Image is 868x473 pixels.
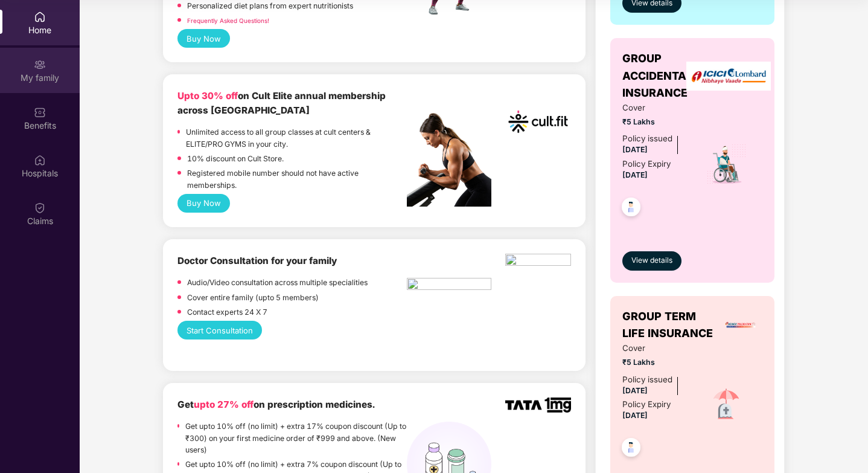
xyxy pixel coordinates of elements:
[724,309,757,341] img: insurerLogo
[407,113,491,207] img: pc2.png
[622,411,648,420] span: [DATE]
[622,145,648,154] span: [DATE]
[622,386,648,395] span: [DATE]
[705,384,747,426] img: icon
[187,292,319,303] p: Cover entire family (upto 5 members)
[622,342,691,355] span: Cover
[505,89,571,155] img: cult.png
[34,59,46,71] img: svg+xml;base64,PHN2ZyB3aWR0aD0iMjAiIGhlaWdodD0iMjAiIHZpZXdCb3g9IjAgMCAyMCAyMCIgZmlsbD0ibm9uZSIgeG...
[622,101,691,114] span: Cover
[34,154,46,166] img: svg+xml;base64,PHN2ZyBpZD0iSG9zcGl0YWxzIiB4bWxucz0iaHR0cDovL3d3dy53My5vcmcvMjAwMC9zdmciIHdpZHRoPS...
[187,277,368,288] p: Audio/Video consultation across multiple specialities
[616,434,646,464] img: svg+xml;base64,PHN2ZyB4bWxucz0iaHR0cDovL3d3dy53My5vcmcvMjAwMC9zdmciIHdpZHRoPSI0OC45NDMiIGhlaWdodD...
[187,167,407,191] p: Registered mobile number should not have active memberships.
[34,11,46,23] img: svg+xml;base64,PHN2ZyBpZD0iSG9tZSIgeG1sbnM9Imh0dHA6Ly93d3cudzMub3JnLzIwMDAvc3ZnIiB3aWR0aD0iMjAiIG...
[185,420,407,455] p: Get upto 10% off (no limit) + extra 17% coupon discount (Up to ₹300) on your first medicine order...
[622,158,671,170] div: Policy Expiry
[505,397,571,413] img: TATA_1mg_Logo.png
[177,255,337,266] b: Doctor Consultation for your family
[177,90,238,101] b: Upto 30% off
[622,116,691,127] span: ₹5 Lakhs
[706,143,747,185] img: icon
[631,255,672,266] span: View details
[622,50,692,101] span: GROUP ACCIDENTAL INSURANCE
[34,202,46,214] img: svg+xml;base64,PHN2ZyBpZD0iQ2xhaW0iIHhtbG5zPSJodHRwOi8vd3d3LnczLm9yZy8yMDAwL3N2ZyIgd2lkdGg9IjIwIi...
[187,153,284,164] p: 10% discount on Cult Store.
[616,194,646,224] img: svg+xml;base64,PHN2ZyB4bWxucz0iaHR0cDovL3d3dy53My5vcmcvMjAwMC9zdmciIHdpZHRoPSI0OC45NDMiIGhlaWdodD...
[622,170,648,179] span: [DATE]
[622,356,691,368] span: ₹5 Lakhs
[622,251,681,271] button: View details
[622,132,672,145] div: Policy issued
[177,90,386,116] b: on Cult Elite annual membership across [GEOGRAPHIC_DATA]
[622,308,718,343] span: GROUP TERM LIFE INSURANCE
[177,321,262,339] button: Start Consultation
[686,62,771,91] img: insurerLogo
[34,106,46,118] img: svg+xml;base64,PHN2ZyBpZD0iQmVuZWZpdHMiIHhtbG5zPSJodHRwOi8vd3d3LnczLm9yZy8yMDAwL3N2ZyIgd2lkdGg9Ij...
[177,29,230,48] button: Buy Now
[622,373,672,386] div: Policy issued
[194,399,254,410] span: upto 27% off
[187,306,267,318] p: Contact experts 24 X 7
[187,17,269,24] a: Frequently Asked Questions!
[622,398,671,411] div: Policy Expiry
[186,126,407,150] p: Unlimited access to all group classes at cult centers & ELITE/PRO GYMS in your city.
[407,278,491,294] img: pngtree-physiotherapy-physiotherapist-rehab-disability-stretching-png-image_6063262.png
[505,254,571,269] img: physica%20-%20Edited.png
[177,194,230,213] button: Buy Now
[177,399,375,410] b: Get on prescription medicines.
